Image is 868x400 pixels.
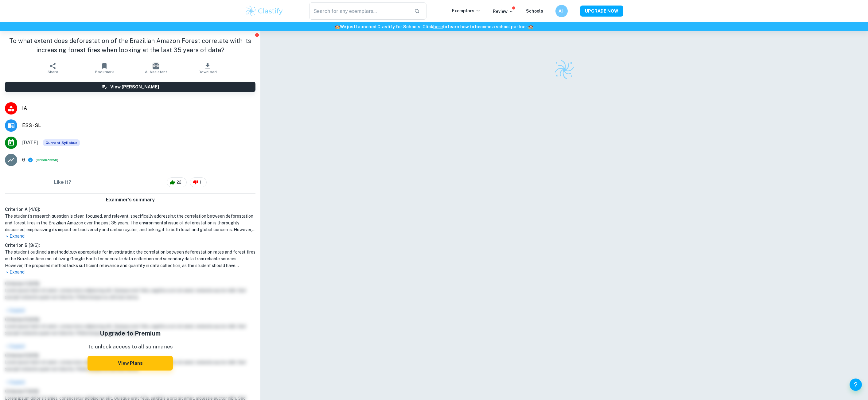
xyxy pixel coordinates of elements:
div: This exemplar is based on the current syllabus. Feel free to refer to it for inspiration/ideas wh... [43,139,80,146]
div: 1 [190,177,207,187]
span: Download [199,70,217,74]
h6: View [PERSON_NAME] [110,83,159,90]
p: Review [493,8,514,15]
h5: Upgrade to Premium [88,329,173,338]
span: 🏫 [528,24,533,29]
input: Search for any exemplars... [309,2,410,20]
span: Share [48,70,58,74]
h6: We just launched Clastify for Schools. Click to learn how to become a school partner. [1,23,867,30]
button: AI Assistant [130,60,182,77]
img: AI Assistant [153,63,159,69]
p: Expand [5,269,255,275]
p: Expand [5,233,255,239]
button: Help and Feedback [850,379,862,391]
span: [DATE] [22,139,38,146]
h6: AH [558,8,565,14]
span: Current Syllabus [43,139,80,146]
button: Breakdown [37,157,57,163]
span: AI Assistant [145,70,167,74]
span: 🏫 [335,24,340,29]
span: ( ) [36,157,58,163]
span: 1 [196,179,205,185]
h6: Criterion B [ 3 / 6 ]: [5,242,255,249]
button: AH [555,5,568,17]
h6: Like it? [54,179,71,186]
h6: Examiner's summary [2,196,258,204]
p: To unlock access to all summaries [88,343,173,351]
button: Report issue [255,33,259,37]
img: Clastify logo [554,59,575,80]
a: here [433,24,443,29]
h6: Criterion A [ 4 / 6 ]: [5,206,255,213]
h1: To what extent does deforestation of the Brazilian Amazon Forest correlate with its increasing fo... [5,36,255,55]
span: 22 [173,179,185,185]
div: 22 [167,177,187,187]
button: View [PERSON_NAME] [5,82,255,92]
p: 6 [22,156,25,164]
button: Download [182,60,233,77]
h1: The student outlined a methodology appropriate for investigating the correlation between deforest... [5,249,255,269]
button: Bookmark [79,60,130,77]
img: Clastify logo [245,5,284,17]
button: Share [27,60,79,77]
span: Bookmark [95,70,114,74]
h1: The student’s research question is clear, focused, and relevant, specifically addressing the corr... [5,213,255,233]
button: View Plans [88,356,173,371]
a: Schools [526,9,543,14]
span: IA [22,105,255,112]
span: ESS - SL [22,122,255,129]
p: Exemplars [452,7,481,14]
button: UPGRADE NOW [580,6,623,17]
